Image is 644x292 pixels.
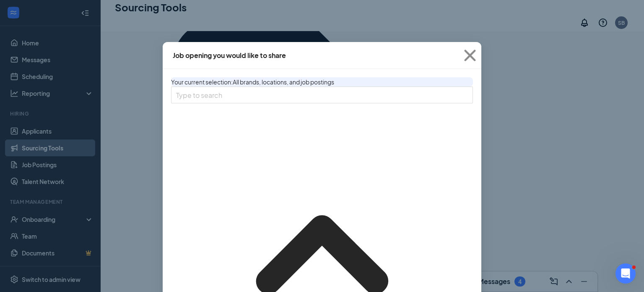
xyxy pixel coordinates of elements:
[459,42,481,69] button: Close
[171,78,233,86] span: Your current selection :
[173,51,286,60] div: Job opening you would like to share
[615,263,636,284] iframe: Intercom live chat
[171,87,473,103] input: Type to search
[459,44,481,67] svg: Cross
[233,78,334,86] span: All brands, locations, and job postings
